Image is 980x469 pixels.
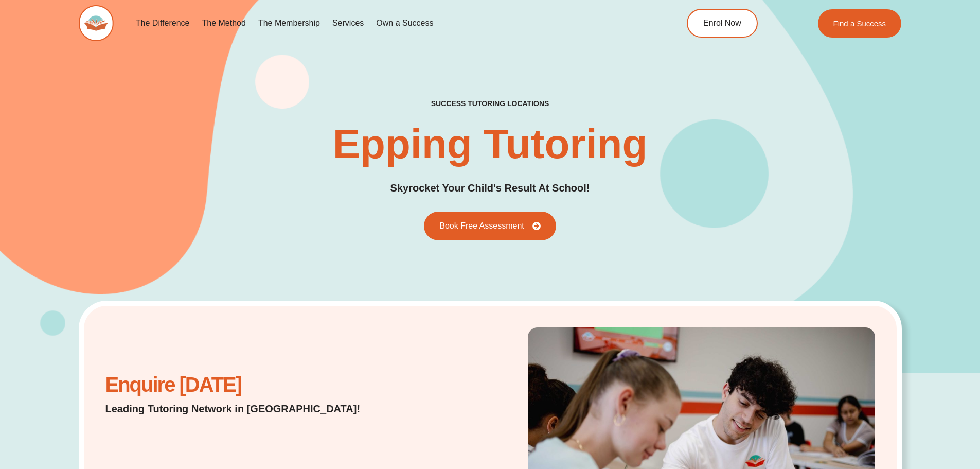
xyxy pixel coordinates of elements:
[333,124,648,165] h1: Epping Tutoring
[818,9,902,38] a: Find a Success
[424,212,556,240] a: Book Free Assessment
[439,222,524,230] span: Book Free Assessment
[195,11,252,35] a: The Method
[105,378,387,391] h2: Enquire [DATE]
[370,11,439,35] a: Own a Success
[390,180,590,196] h2: Skyrocket Your Child's Result At School!
[252,11,326,35] a: The Membership
[326,11,370,35] a: Services
[130,11,196,35] a: The Difference
[105,402,387,416] h2: Leading Tutoring Network in [GEOGRAPHIC_DATA]!
[687,9,758,38] a: Enrol Now
[703,19,741,27] span: Enrol Now
[130,11,640,35] nav: Menu
[431,99,549,108] h2: success tutoring locations
[833,20,886,27] span: Find a Success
